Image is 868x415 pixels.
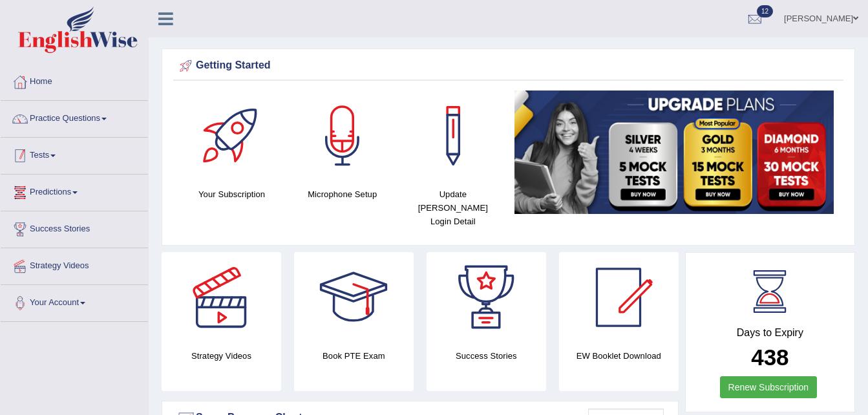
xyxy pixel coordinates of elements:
h4: Microphone Setup [293,187,391,201]
h4: Success Stories [427,349,546,363]
h4: Update [PERSON_NAME] Login Detail [404,187,502,228]
a: Tests [1,138,148,170]
a: Renew Subscription [720,376,818,398]
a: Success Stories [1,211,148,244]
h4: Days to Expiry [700,327,840,339]
img: small5.jpg [514,90,834,214]
a: Home [1,64,148,96]
h4: EW Booklet Download [559,349,679,363]
h4: Book PTE Exam [294,349,414,363]
a: Predictions [1,175,148,207]
a: Strategy Videos [1,248,148,281]
h4: Your Subscription [183,187,281,201]
h4: Strategy Videos [162,349,281,363]
span: 12 [757,5,773,17]
b: 438 [751,345,789,370]
a: Practice Questions [1,101,148,133]
a: Your Account [1,285,148,317]
div: Getting Started [176,56,840,76]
